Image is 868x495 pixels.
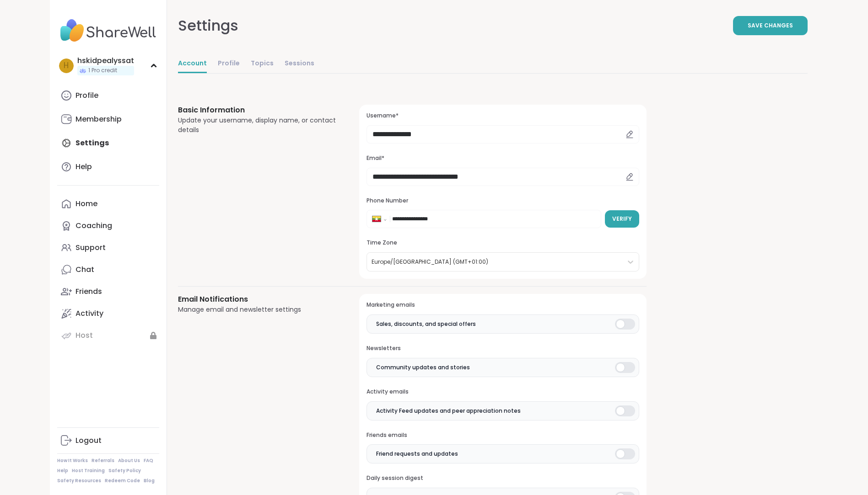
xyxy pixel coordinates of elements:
div: Manage email and newsletter settings [178,305,338,314]
button: Save Changes [733,16,808,35]
a: Host Training [72,468,105,474]
a: Profile [218,55,240,73]
span: Community updates and stories [376,363,470,372]
div: Profile [75,90,98,101]
a: FAQ [144,458,153,464]
h3: Email* [367,154,639,162]
a: Help [57,156,159,178]
a: Chat [57,259,159,281]
div: Membership [75,114,122,124]
a: Membership [57,108,159,130]
h3: Daily session digest [367,474,639,482]
div: Host [75,330,93,341]
h3: Time Zone [367,239,639,247]
span: Sales, discounts, and special offers [376,320,476,328]
div: Home [75,199,97,209]
a: Host [57,325,159,346]
a: About Us [118,458,140,464]
a: Account [178,55,207,73]
div: Activity [75,309,103,319]
div: Update your username, display name, or contact details [178,116,338,135]
button: Verify [605,210,639,228]
div: Friends [75,287,102,297]
h3: Newsletters [367,345,639,352]
div: Chat [75,265,94,275]
h3: Basic Information [178,105,338,116]
a: Referrals [92,458,114,464]
a: Coaching [57,215,159,237]
div: Logout [75,436,102,446]
a: Support [57,237,159,259]
a: Sessions [285,55,314,73]
a: Activity [57,303,159,325]
a: Logout [57,430,159,452]
span: 1 Pro credit [88,67,117,75]
a: Redeem Code [105,478,140,484]
a: Profile [57,85,159,106]
span: Activity Feed updates and peer appreciation notes [376,407,521,415]
div: hskidpealyssat [77,56,134,66]
h3: Marketing emails [367,301,639,309]
h3: Username* [367,112,639,120]
a: Help [57,468,68,474]
a: How It Works [57,458,88,464]
span: h [64,60,69,72]
span: Friend requests and updates [376,450,458,458]
div: Support [75,243,106,253]
span: Save Changes [748,21,793,30]
div: Settings [178,15,238,37]
a: Friends [57,281,159,303]
a: Topics [251,55,274,73]
h3: Email Notifications [178,294,338,305]
a: Safety Resources [57,478,101,484]
span: Verify [612,215,632,223]
div: Coaching [75,221,112,231]
a: Blog [144,478,155,484]
h3: Friends emails [367,431,639,439]
a: Safety Policy [108,468,141,474]
h3: Phone Number [367,197,639,205]
img: ShareWell Nav Logo [57,15,159,47]
div: Help [75,162,92,172]
a: Home [57,193,159,215]
h3: Activity emails [367,388,639,396]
